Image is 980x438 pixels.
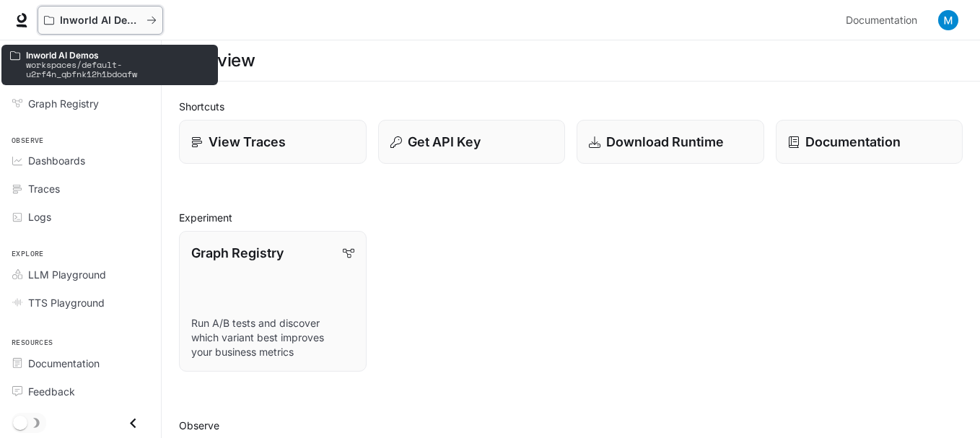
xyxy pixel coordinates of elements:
[179,231,367,372] a: Graph RegistryRun A/B tests and discover which variant best improves your business metrics
[938,10,958,30] img: User avatar
[28,356,100,371] span: Documentation
[6,91,155,116] a: Graph Registry
[13,414,27,430] span: Dark mode toggle
[28,295,105,310] span: TTS Playground
[191,316,354,359] p: Run A/B tests and discover which variant best improves your business metrics
[60,14,141,27] p: Inworld AI Demos
[179,418,963,433] h2: Observe
[209,132,286,152] p: View Traces
[6,290,155,315] a: TTS Playground
[26,51,209,60] p: Inworld AI Demos
[28,384,75,399] span: Feedback
[28,181,60,196] span: Traces
[6,204,155,229] a: Logs
[6,379,155,404] a: Feedback
[179,120,367,164] a: View Traces
[6,148,155,173] a: Dashboards
[408,132,481,152] p: Get API Key
[28,209,51,224] span: Logs
[840,6,928,35] a: Documentation
[934,6,963,35] button: User avatar
[846,12,917,30] span: Documentation
[6,351,155,376] a: Documentation
[577,120,764,164] a: Download Runtime
[6,176,155,201] a: Traces
[28,267,106,282] span: LLM Playground
[179,210,963,225] h2: Experiment
[38,6,163,35] button: All workspaces
[28,153,85,168] span: Dashboards
[378,120,566,164] button: Get API Key
[28,96,99,111] span: Graph Registry
[776,120,963,164] a: Documentation
[805,132,901,152] p: Documentation
[117,408,149,438] button: Close drawer
[6,262,155,287] a: LLM Playground
[179,99,963,114] h2: Shortcuts
[26,60,209,79] p: workspaces/default-u2rf4n_qbfnk12h1bdoafw
[606,132,724,152] p: Download Runtime
[191,243,284,263] p: Graph Registry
